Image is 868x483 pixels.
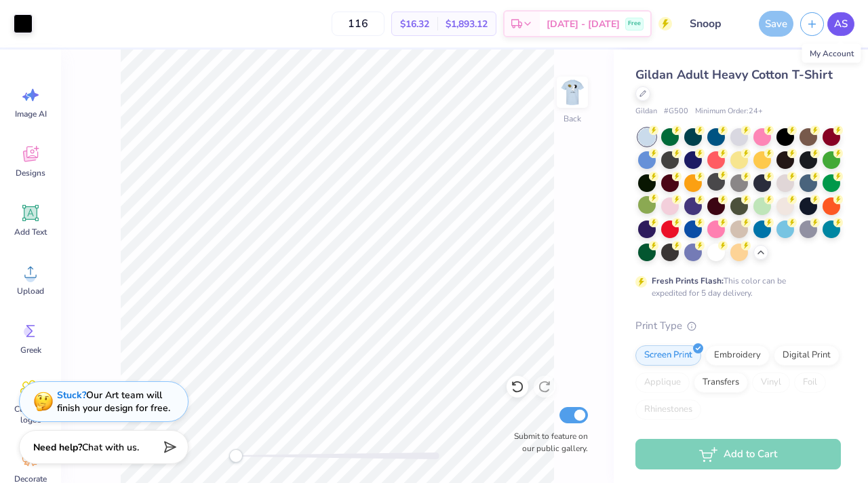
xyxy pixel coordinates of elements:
[229,449,243,463] div: Accessibility label
[14,227,47,237] span: Add Text
[694,372,748,393] div: Transfers
[20,345,41,355] span: Greek
[664,106,688,117] span: # G500
[774,345,840,366] div: Digital Print
[82,441,139,454] span: Chat with us.
[635,345,701,366] div: Screen Print
[446,17,488,31] span: $1,893.12
[827,12,854,36] a: AS
[635,66,833,83] span: Gildan Adult Heavy Cotton T-Shirt
[507,430,588,455] label: Submit to feature on our public gallery.
[752,372,790,393] div: Vinyl
[635,106,657,117] span: Gildan
[332,12,384,36] input: – –
[559,79,586,106] img: Back
[635,372,690,393] div: Applique
[695,106,763,117] span: Minimum Order: 24 +
[15,109,47,119] span: Image AI
[17,286,44,296] span: Upload
[705,345,770,366] div: Embroidery
[635,400,701,420] div: Rhinestones
[57,389,170,414] div: Our Art team will finish your design for free.
[16,168,45,178] span: Designs
[679,10,745,37] input: Untitled Design
[33,441,82,454] strong: Need help?
[400,17,429,31] span: $16.32
[564,113,581,125] div: Back
[834,16,848,32] span: AS
[794,372,826,393] div: Foil
[547,17,620,31] span: [DATE] - [DATE]
[628,19,641,28] span: Free
[652,275,724,286] strong: Fresh Prints Flash:
[652,275,818,299] div: This color can be expedited for 5 day delivery.
[8,404,53,425] span: Clipart & logos
[57,389,86,402] strong: Stuck?
[802,44,861,63] div: My Account
[635,318,841,334] div: Print Type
